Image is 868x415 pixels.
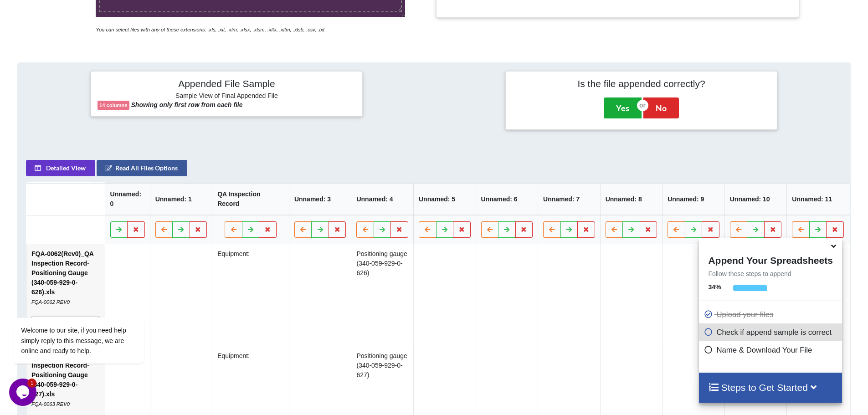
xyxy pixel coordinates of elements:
[699,252,842,266] h4: Append Your Spreadsheets
[131,101,243,108] b: Showing only first row from each file
[643,97,679,118] button: No
[699,269,842,278] p: Follow these steps to append
[413,183,476,215] th: Unnamed: 5
[212,244,289,346] td: Equipment:
[105,183,150,215] th: Unnamed: 0
[98,92,356,101] h6: Sample View of Final Appended File
[150,183,212,215] th: Unnamed: 1
[708,382,832,393] h4: Steps to Get Started
[9,236,173,374] iframe: chat widget
[96,27,324,32] i: You can select files with any of these extensions: .xls, .xlt, .xlm, .xlsx, .xlsm, .xltx, .xltm, ...
[31,401,70,407] i: FQA-0063 REV0
[538,183,600,215] th: Unnamed: 7
[351,183,414,215] th: Unnamed: 4
[604,97,642,118] button: Yes
[724,183,787,215] th: Unnamed: 10
[704,344,839,356] p: Name & Download Your File
[212,183,289,215] th: QA Inspection Record
[476,183,538,215] th: Unnamed: 6
[98,78,356,91] h4: Appended File Sample
[787,183,849,215] th: Unnamed: 11
[663,183,725,215] th: Unnamed: 9
[512,78,770,89] h4: Is the file appended correctly?
[351,244,414,346] td: Positioning gauge (340-059-929-0-626)
[97,160,187,176] button: Read All Files Options
[9,379,38,406] iframe: chat widget
[708,283,721,291] b: 34 %
[704,327,839,338] p: Check if append sample is correct
[289,183,351,215] th: Unnamed: 3
[600,183,663,215] th: Unnamed: 8
[26,160,95,176] button: Detailed View
[99,102,128,108] b: 14 columns
[704,309,839,320] p: Upload your files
